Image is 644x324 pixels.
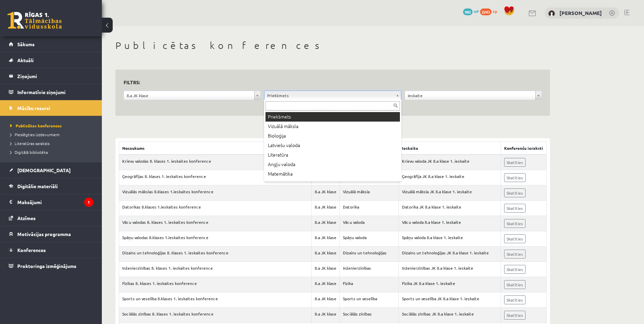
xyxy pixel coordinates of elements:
div: Priekšmets [265,112,400,122]
div: Literatūra [265,150,400,160]
div: Latvijas un pasaules vēsture [265,179,400,188]
div: Bioloģija [265,131,400,141]
div: Latviešu valoda [265,141,400,150]
div: Vizuālā māksla [265,122,400,131]
div: Angļu valoda [265,160,400,169]
div: Matemātika [265,169,400,179]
